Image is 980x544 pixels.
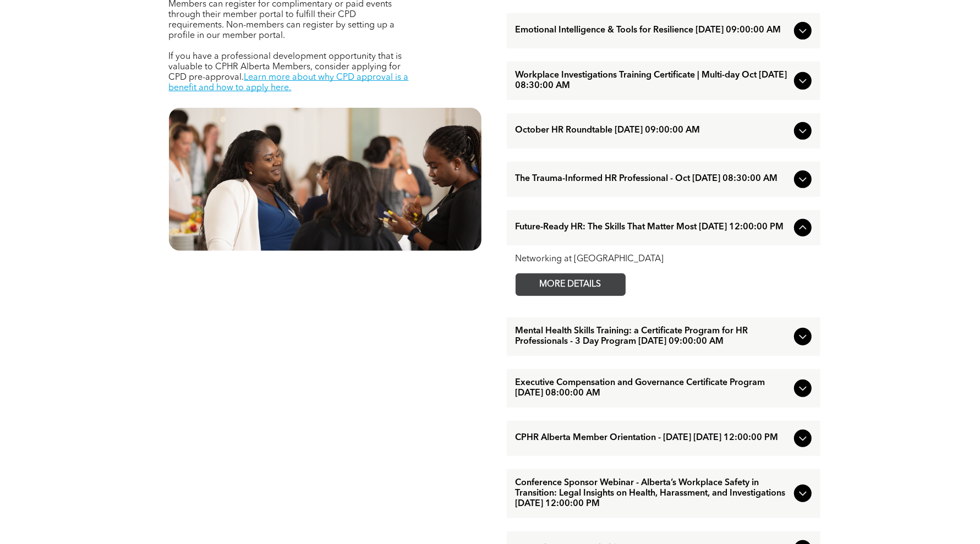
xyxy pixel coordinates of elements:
div: Networking at [GEOGRAPHIC_DATA] [516,254,812,265]
a: Learn more about why CPD approval is a benefit and how to apply here. [169,73,409,92]
span: The Trauma-Informed HR Professional - Oct [DATE] 08:30:00 AM [516,174,790,184]
span: CPHR Alberta Member Orientation - [DATE] [DATE] 12:00:00 PM [516,433,790,443]
span: MORE DETAILS [527,274,614,295]
span: Conference Sponsor Webinar - Alberta’s Workplace Safety in Transition: Legal Insights on Health, ... [516,478,790,509]
span: Emotional Intelligence & Tools for Resilience [DATE] 09:00:00 AM [516,25,790,36]
span: If you have a professional development opportunity that is valuable to CPHR Alberta Members, cons... [169,52,402,82]
span: Mental Health Skills Training: a Certificate Program for HR Professionals - 3 Day Program [DATE] ... [516,326,790,347]
span: Future-Ready HR: The Skills That Matter Most [DATE] 12:00:00 PM [516,222,790,233]
span: Executive Compensation and Governance Certificate Program [DATE] 08:00:00 AM [516,378,790,399]
span: October HR Roundtable [DATE] 09:00:00 AM [516,125,790,136]
span: Workplace Investigations Training Certificate | Multi-day Oct [DATE] 08:30:00 AM [516,70,790,91]
a: MORE DETAILS [516,273,626,296]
